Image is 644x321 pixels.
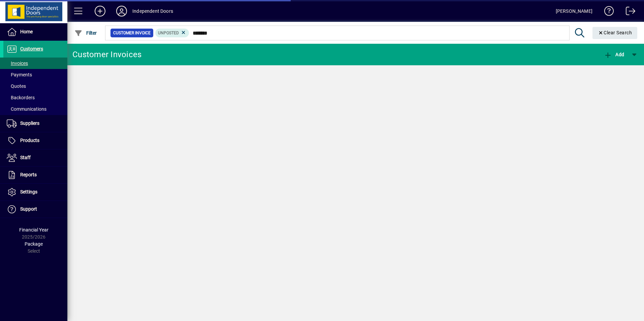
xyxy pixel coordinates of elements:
[3,132,67,149] a: Products
[7,61,28,66] span: Invoices
[599,1,614,23] a: Knowledge Base
[556,6,592,16] div: [PERSON_NAME]
[20,206,37,212] span: Support
[3,103,67,115] a: Communications
[604,52,624,57] span: Add
[20,189,37,194] span: Settings
[3,58,67,69] a: Invoices
[113,30,151,36] span: Customer Invoice
[72,49,141,60] div: Customer Invoices
[3,80,67,92] a: Quotes
[20,172,37,177] span: Reports
[3,69,67,80] a: Payments
[3,115,67,132] a: Suppliers
[621,1,636,23] a: Logout
[7,95,35,100] span: Backorders
[111,5,132,17] button: Profile
[155,29,189,37] mat-chip: Customer Invoice Status: Unposted
[3,24,67,40] a: Home
[20,138,39,143] span: Products
[25,241,43,247] span: Package
[7,83,26,89] span: Quotes
[3,167,67,183] a: Reports
[73,27,99,39] button: Filter
[3,149,67,166] a: Staff
[19,227,49,233] span: Financial Year
[20,155,31,160] span: Staff
[20,46,43,51] span: Customers
[7,72,32,77] span: Payments
[89,5,111,17] button: Add
[7,106,46,112] span: Communications
[3,92,67,103] a: Backorders
[74,30,97,36] span: Filter
[598,30,632,35] span: Clear Search
[158,31,179,35] span: Unposted
[602,48,626,61] button: Add
[3,201,67,218] a: Support
[20,120,39,126] span: Suppliers
[3,184,67,201] a: Settings
[132,6,173,16] div: Independent Doors
[20,29,33,34] span: Home
[592,27,638,39] button: Clear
